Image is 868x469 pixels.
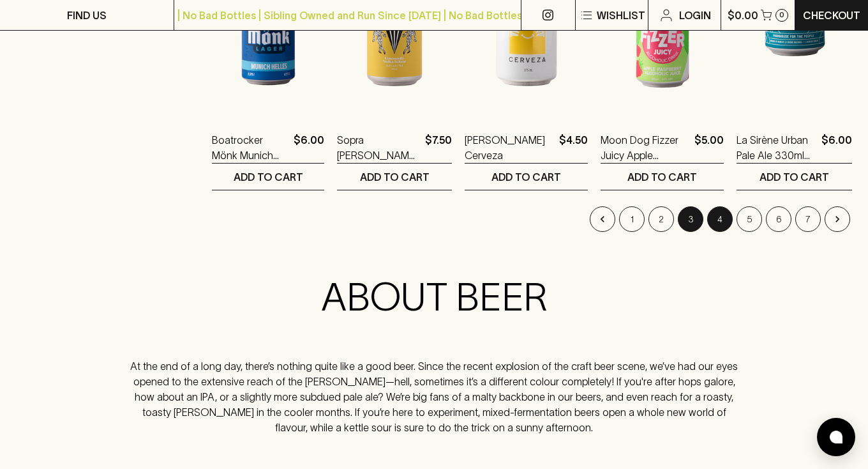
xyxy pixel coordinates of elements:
[491,169,561,185] p: ADD TO CART
[759,169,829,185] p: ADD TO CART
[627,169,697,185] p: ADD TO CART
[559,132,588,163] p: $4.50
[234,169,303,185] p: ADD TO CART
[825,206,850,232] button: Go to next page
[130,358,738,435] p: At the end of a long day, there’s nothing quite like a good beer. Since the recent explosion of t...
[728,8,758,23] p: $0.00
[212,164,324,190] button: ADD TO CART
[737,206,762,232] button: Go to page 5
[337,164,452,190] button: ADD TO CART
[707,206,733,232] button: Go to page 4
[590,206,615,232] button: Go to previous page
[130,274,738,320] h2: ABOUT BEER
[648,206,674,232] button: Go to page 2
[679,8,711,23] p: Login
[601,164,724,190] button: ADD TO CART
[619,206,645,232] button: Go to page 1
[678,206,703,232] button: page 3
[212,206,852,232] nav: pagination navigation
[830,431,842,443] img: bubble-icon
[465,164,588,190] button: ADD TO CART
[737,132,816,163] a: La Sirène Urban Pale Ale 330ml (can)
[294,132,324,163] p: $6.00
[694,132,724,163] p: $5.00
[803,8,860,23] p: Checkout
[337,132,420,163] a: Sopra [PERSON_NAME] Limoncello
[766,206,791,232] button: Go to page 6
[795,206,821,232] button: Go to page 7
[360,169,430,185] p: ADD TO CART
[779,12,784,19] p: 0
[465,132,554,163] a: [PERSON_NAME] Cerveza
[737,164,852,190] button: ADD TO CART
[212,132,288,163] a: Boatrocker Mönk Munich Helles Lager
[67,8,107,23] p: FIND US
[597,8,645,23] p: Wishlist
[425,132,452,163] p: $7.50
[601,132,689,163] a: Moon Dog Fizzer Juicy Apple Raspberry
[821,132,852,163] p: $6.00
